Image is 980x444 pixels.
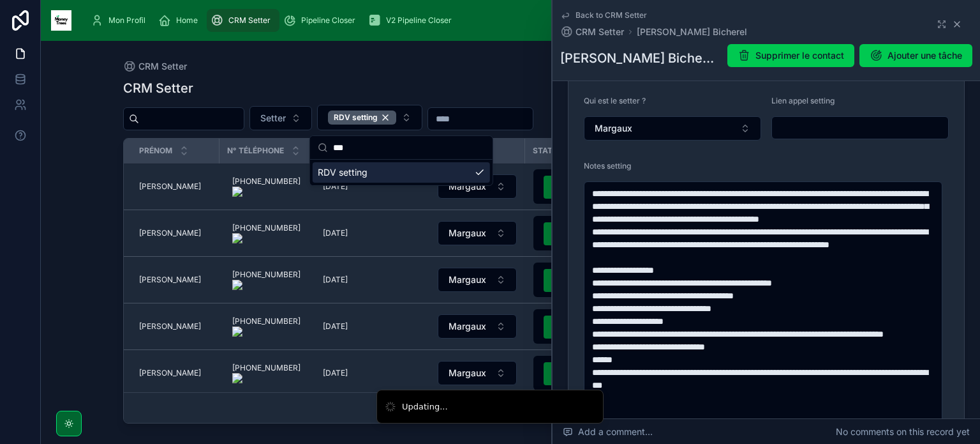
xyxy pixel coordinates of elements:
span: V2 Pipeline Closer [386,15,452,26]
span: Mon Profil [108,15,145,26]
a: CRM Setter [560,26,624,38]
div: Updating... [402,401,448,413]
img: actions-icon.png [232,233,301,243]
onoff-telecom-ce-phone-number-wrapper: [PHONE_NUMBER] [232,270,301,279]
button: Select Button [533,309,616,344]
span: Setter [260,112,286,125]
button: Unselect RDV_SETTING [328,111,396,125]
div: scrollable content [82,6,929,34]
div: Suggestions [310,160,493,185]
span: [PERSON_NAME] [139,181,201,192]
a: [PERSON_NAME] [139,321,212,332]
img: actions-icon.png [232,187,301,197]
img: actions-icon.png [232,373,301,383]
a: Select Button [437,267,517,293]
button: Ajouter une tâche [859,44,972,67]
a: Select Button [533,169,617,204]
a: [DATE] [323,368,422,378]
span: Margaux [449,320,486,333]
span: [PERSON_NAME] [139,228,201,238]
a: Select Button [437,174,517,199]
a: [PHONE_NUMBER] [227,311,308,342]
div: RDV setting [328,111,396,125]
a: [PHONE_NUMBER] [227,264,308,295]
button: Select Button [438,314,517,339]
span: [PERSON_NAME] [139,275,201,285]
span: Supprimer le contact [755,49,844,62]
span: [DATE] [323,181,348,192]
span: Statut du lead [533,146,599,156]
onoff-telecom-ce-phone-number-wrapper: [PHONE_NUMBER] [232,223,301,233]
span: CRM Setter [228,15,271,26]
span: Margaux [449,367,486,379]
a: [PERSON_NAME] [139,228,212,238]
span: [DATE] [323,228,348,238]
a: CRM Setter [123,60,187,73]
onoff-telecom-ce-phone-number-wrapper: [PHONE_NUMBER] [232,363,301,372]
span: Prénom [139,146,172,156]
a: V2 Pipeline Closer [364,9,461,32]
button: Select Button [533,356,616,390]
a: [PERSON_NAME] Bicherel [637,26,747,38]
span: CRM Setter [138,60,187,73]
button: Select Button [438,361,517,385]
h1: [PERSON_NAME] Bicherel [560,49,716,67]
span: [PERSON_NAME] [139,368,201,378]
img: App logo [51,10,71,31]
button: Select Button [317,105,422,130]
a: [PHONE_NUMBER] [227,358,308,388]
span: Lien appel setting [771,96,835,105]
button: Select Button [438,268,517,292]
a: Select Button [533,262,617,298]
a: Select Button [437,220,517,246]
a: [PERSON_NAME] [139,275,212,285]
span: Margaux [449,227,486,240]
span: Margaux [449,180,486,193]
a: [PERSON_NAME] [139,181,212,192]
span: Back to CRM Setter [575,10,647,20]
a: Home [154,9,207,32]
a: [PERSON_NAME] [139,368,212,378]
span: Margaux [595,122,632,135]
button: Select Button [584,116,761,141]
button: Select Button [533,169,616,204]
a: Select Button [533,215,617,251]
button: Select Button [249,106,312,130]
a: Mon Profil [87,9,154,32]
a: Select Button [437,360,517,386]
a: Select Button [533,309,617,344]
a: [DATE] [323,228,422,238]
a: Select Button [533,355,617,391]
span: Notes setting [584,161,631,171]
onoff-telecom-ce-phone-number-wrapper: [PHONE_NUMBER] [232,176,301,186]
button: Supprimer le contact [727,44,854,67]
a: Select Button [437,314,517,339]
span: Add a comment... [563,425,653,438]
a: [DATE] [323,321,422,332]
onoff-telecom-ce-phone-number-wrapper: [PHONE_NUMBER] [232,316,301,326]
a: [PHONE_NUMBER] [227,171,308,202]
span: [DATE] [323,368,348,378]
span: CRM Setter [575,26,624,38]
button: Select Button [533,263,616,297]
a: [DATE] [323,275,422,285]
div: RDV setting [313,162,490,183]
span: [DATE] [323,321,348,332]
a: CRM Setter [207,9,279,32]
span: Home [176,15,198,26]
a: Back to CRM Setter [560,10,647,20]
span: [PERSON_NAME] [139,321,201,332]
button: Select Button [438,221,517,245]
h1: CRM Setter [123,79,193,97]
span: Qui est le setter ? [584,96,646,105]
img: actions-icon.png [232,326,301,337]
span: Ajouter une tâche [887,49,962,62]
span: Pipeline Closer [301,15,355,26]
a: Pipeline Closer [279,9,364,32]
button: Select Button [533,216,616,250]
a: [DATE] [323,181,422,192]
button: Select Button [438,174,517,199]
span: [DATE] [323,275,348,285]
span: N° Téléphone [227,146,284,156]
